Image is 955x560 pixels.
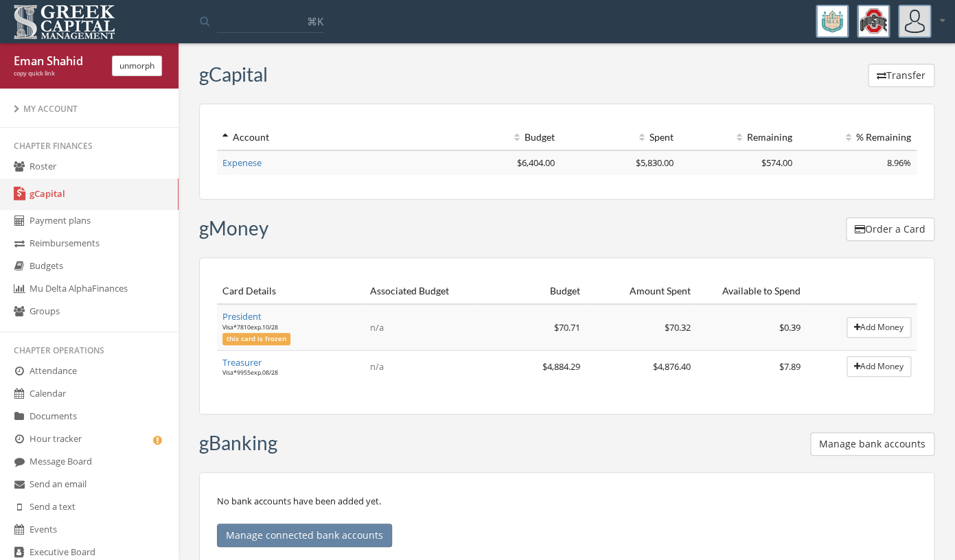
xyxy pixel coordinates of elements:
button: Manage connected bank accounts [217,524,392,547]
a: President [222,310,262,323]
th: Available to Spend [695,279,806,304]
span: n/a [370,360,384,373]
span: $4,884.29 [542,360,579,373]
span: $70.32 [664,321,690,334]
span: $6,404.00 [516,156,554,169]
a: Expenese [222,156,262,169]
th: Budget [474,279,585,304]
span: $7.89 [779,360,801,373]
button: unmorph [112,56,162,76]
button: Add Money [847,317,911,338]
span: this card is frozen [222,333,290,345]
h3: gCapital [199,64,268,85]
span: $4,876.40 [652,360,690,373]
span: $5,830.00 [636,156,674,169]
div: % Remaining [803,130,911,144]
button: Add Money [847,356,911,377]
span: $0.39 [779,321,801,334]
th: Associated Budget [365,279,475,304]
span: 8.96% [887,156,911,169]
div: Eman Shahid [14,54,102,69]
div: Visa * 7810 exp. 10 / 28 [222,323,359,332]
p: No bank accounts have been added yet. [217,493,917,547]
button: Manage bank accounts [810,432,934,456]
span: $70.71 [553,321,579,334]
div: My Account [14,103,165,115]
h3: gBanking [199,432,277,454]
div: Visa * 9955 exp. 08 / 28 [222,369,359,377]
th: Amount Spent [585,279,695,304]
span: n/a [370,321,384,334]
div: Spent [565,130,673,144]
span: ⌘K [307,14,323,28]
div: Account [222,130,435,144]
div: copy quick link [14,69,102,78]
button: Transfer [868,64,934,87]
button: Order a Card [846,218,934,241]
div: Remaining [684,130,792,144]
a: Treasurer [222,356,262,369]
div: Budget [446,130,554,144]
h3: gMoney [199,218,268,239]
span: $574.00 [761,156,792,169]
th: Card Details [217,279,365,304]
